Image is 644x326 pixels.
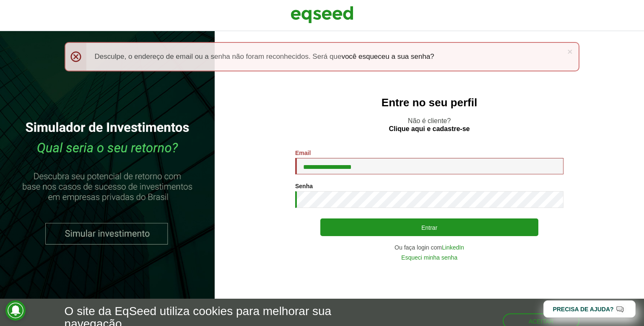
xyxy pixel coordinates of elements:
h2: Entre no seu perfil [231,97,627,109]
label: Senha [295,183,313,189]
button: Entrar [320,218,538,236]
label: Email [295,150,311,156]
div: Ou faça login com [295,244,563,250]
div: Desculpe, o endereço de email ou a senha não foram reconhecidos. Será que [65,42,580,71]
a: × [567,47,572,56]
a: Esqueci minha senha [401,255,457,260]
a: LinkedIn [442,244,464,250]
p: Não é cliente? [231,117,627,133]
a: Clique aqui e cadastre-se [389,126,470,132]
img: EqSeed Logo [291,4,353,25]
a: você esqueceu a sua senha? [341,53,434,60]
